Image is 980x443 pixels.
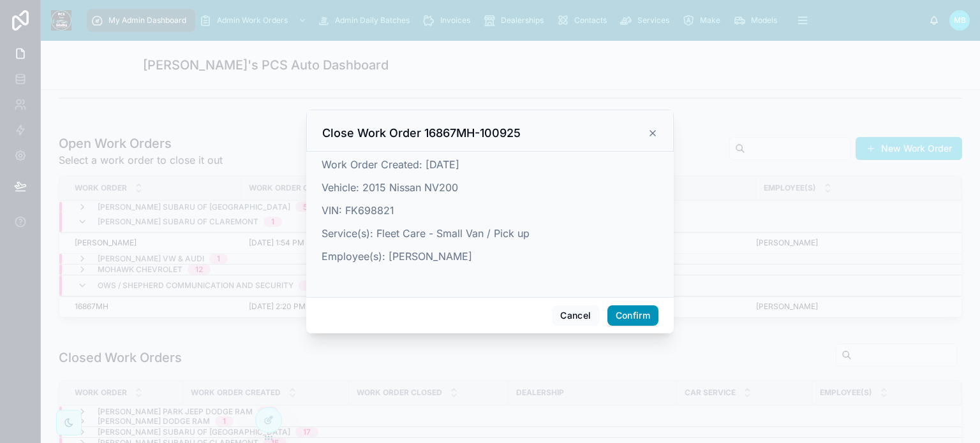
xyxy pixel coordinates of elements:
[322,249,658,264] p: Employee(s): [PERSON_NAME]
[322,180,658,195] p: Vehicle: 2015 Nissan NV200
[607,305,658,326] button: Confirm
[322,126,521,141] h3: Close Work Order 16867MH-100925
[322,226,658,241] p: Service(s): Fleet Care - Small Van / Pick up
[552,305,599,326] button: Cancel
[322,157,658,172] p: Work Order Created: [DATE]
[322,203,658,218] p: VIN: FK698821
